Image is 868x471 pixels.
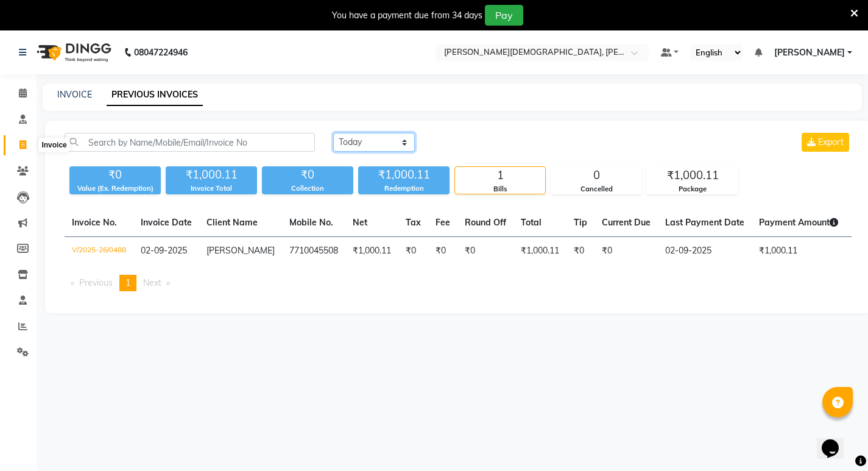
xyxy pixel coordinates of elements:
span: Round Off [465,217,506,228]
button: Export [802,133,849,152]
td: ₹0 [595,237,658,266]
div: 0 [551,167,641,184]
td: ₹1,000.11 [345,237,398,266]
td: ₹0 [566,237,595,266]
nav: Pagination [65,275,852,291]
div: You have a payment due from 34 days [332,9,482,22]
span: Invoice No. [72,217,117,228]
div: ₹1,000.11 [647,167,738,184]
span: Next [143,277,161,288]
input: Search by Name/Mobile/Email/Invoice No [65,133,315,152]
td: 02-09-2025 [658,237,752,266]
span: Total [521,217,542,228]
div: 1 [455,167,545,184]
span: Client Name [206,217,258,228]
div: Cancelled [551,184,641,194]
iframe: chat widget [817,422,856,459]
a: PREVIOUS INVOICES [107,84,203,106]
img: logo [31,35,115,69]
td: ₹1,000.11 [513,237,566,266]
a: INVOICE [57,89,92,100]
div: Invoice [38,138,69,152]
span: Last Payment Date [665,217,744,228]
div: Collection [262,183,353,194]
td: ₹1,000.11 [752,237,845,266]
span: Export [818,136,844,147]
button: Pay [485,5,523,26]
span: Previous [79,277,113,288]
span: [PERSON_NAME] [206,245,275,256]
span: Invoice Date [141,217,192,228]
span: Current Due [602,217,651,228]
div: Invoice Total [166,183,257,194]
span: Net [353,217,367,228]
td: V/2025-26/0488 [65,237,133,266]
td: ₹0 [457,237,513,266]
span: Tip [574,217,587,228]
div: Bills [455,184,545,194]
span: 1 [125,277,130,288]
td: ₹0 [428,237,457,266]
b: 08047224946 [134,35,188,69]
td: 7710045508 [282,237,345,266]
span: 02-09-2025 [141,245,187,256]
div: ₹0 [69,166,161,183]
div: ₹1,000.11 [358,166,450,183]
div: ₹1,000.11 [166,166,257,183]
span: Tax [406,217,421,228]
span: Fee [436,217,450,228]
div: ₹0 [262,166,353,183]
td: ₹0 [398,237,428,266]
span: Mobile No. [289,217,333,228]
span: Payment Amount [759,217,838,228]
div: Package [647,184,738,194]
div: Redemption [358,183,450,194]
div: Value (Ex. Redemption) [69,183,161,194]
span: [PERSON_NAME] [774,46,845,59]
